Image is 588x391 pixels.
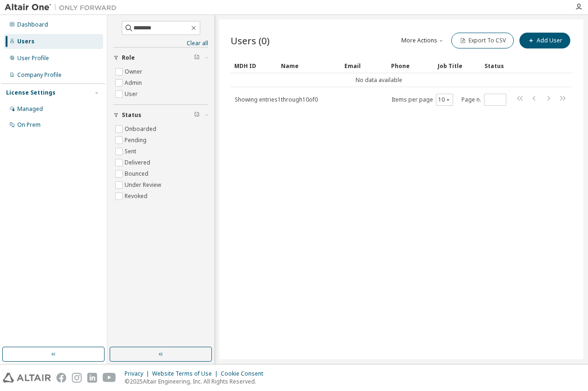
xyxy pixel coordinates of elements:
label: Onboarded [125,123,158,135]
span: Status [122,111,141,119]
div: Privacy [125,370,152,377]
span: Items per page [392,94,453,106]
button: More Actions [401,33,446,48]
label: Owner [125,66,144,77]
span: Users (0) [231,34,270,47]
div: Job Title [438,58,477,73]
label: User [125,89,140,100]
span: Clear filter [194,54,200,62]
button: Add User [519,33,570,48]
img: facebook.svg [56,373,66,383]
a: Clear all [113,40,208,47]
div: Phone [391,58,430,73]
div: MDH ID [234,58,273,73]
button: 10 [438,96,451,103]
span: Showing entries 1 through 10 of 0 [235,96,318,103]
img: youtube.svg [103,373,116,383]
div: Website Terms of Use [152,370,221,377]
div: License Settings [6,89,56,96]
div: Name [281,58,337,73]
img: linkedin.svg [87,373,97,383]
label: Bounced [125,168,150,179]
button: Export To CSV [451,33,514,48]
label: Under Review [125,179,163,191]
span: Clear filter [194,111,200,119]
div: Status [484,58,524,73]
div: Email [344,58,384,73]
button: Status [113,105,208,125]
p: © 2025 Altair Engineering, Inc. All Rights Reserved. [125,377,269,385]
span: Page n. [462,94,506,106]
div: User Profile [17,55,49,62]
div: Cookie Consent [221,370,269,377]
button: Role [113,48,208,68]
label: Delivered [125,157,152,168]
label: Pending [125,135,148,146]
div: Users [17,38,35,45]
label: Admin [125,77,144,89]
td: No data available [231,73,527,87]
img: instagram.svg [72,373,82,383]
img: altair_logo.svg [3,373,51,383]
div: Dashboard [17,21,48,28]
div: Managed [17,105,43,113]
label: Revoked [125,191,149,202]
label: Sent [125,146,138,157]
div: On Prem [17,121,41,129]
div: Company Profile [17,71,62,79]
span: Role [122,54,135,62]
img: Altair One [5,3,121,12]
